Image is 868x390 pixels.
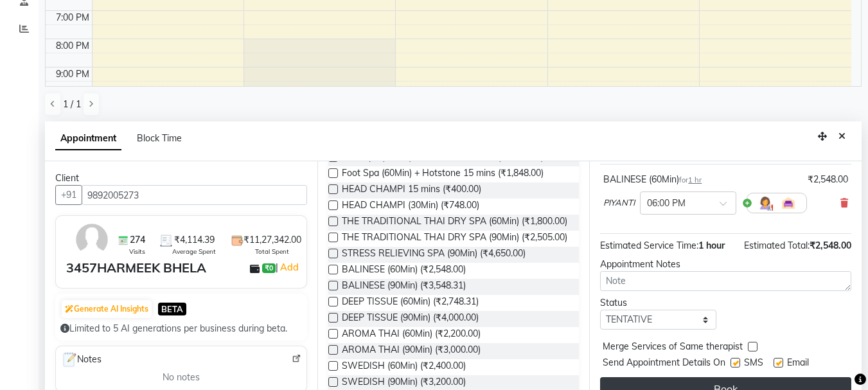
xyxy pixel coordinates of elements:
button: +91 [55,185,82,205]
span: PIYANTI [603,197,635,209]
span: Email [787,356,809,372]
span: AROMA THAI (90Min) (₹3,000.00) [342,343,481,359]
span: DEEP TISSUE (90Min) (₹4,000.00) [342,311,479,327]
div: Appointment Notes [600,258,851,271]
span: Average Spent [172,247,216,256]
span: THE TRADITIONAL THAI DRY SPA (60Min) (₹1,800.00) [342,215,567,231]
span: ₹2,548.00 [810,240,851,251]
img: avatar [73,221,111,258]
span: Estimated Service Time: [600,240,698,251]
span: DEEP TISSUE (60Min) (₹2,748.31) [342,295,479,311]
span: Total Spent [255,247,289,256]
button: Generate AI Insights [62,300,152,318]
span: Block Time [137,132,182,144]
span: Notes [61,351,102,368]
span: BALINESE (90Min) (₹3,548.31) [342,279,466,295]
span: Send Appointment Details On [603,356,725,372]
span: 1 hour [698,240,725,251]
span: ₹4,114.39 [174,233,215,247]
div: Limited to 5 AI generations per business during beta. [60,322,302,335]
span: No notes [163,371,200,384]
span: BETA [158,303,186,315]
span: Appointment [55,127,121,150]
span: 274 [130,233,145,247]
a: Add [278,260,301,275]
small: for [679,175,702,184]
div: 7:00 PM [53,11,92,24]
span: 1 / 1 [63,98,81,111]
div: 9:00 PM [53,67,92,81]
span: Foot Spa (60Min) + Hotstone 15 mins (₹1,848.00) [342,166,544,182]
div: 8:00 PM [53,39,92,53]
span: SMS [744,356,763,372]
img: Hairdresser.png [757,195,773,211]
div: ₹2,548.00 [808,173,848,186]
img: Interior.png [781,195,796,211]
span: SWEDISH (60Min) (₹2,400.00) [342,359,466,375]
div: Client [55,172,307,185]
span: ₹11,27,342.00 [244,233,301,247]
span: Estimated Total: [744,240,810,251]
input: Search by Name/Mobile/Email/Code [82,185,307,205]
span: HEAD CHAMPI (30Min) (₹748.00) [342,199,479,215]
div: 3457HARMEEK BHELA [66,258,206,278]
span: AROMA THAI (60Min) (₹2,200.00) [342,327,481,343]
span: THE TRADITIONAL THAI DRY SPA (90Min) (₹2,505.00) [342,231,567,247]
span: Visits [129,247,145,256]
span: Merge Services of Same therapist [603,340,743,356]
span: | [276,260,301,275]
div: BALINESE (60Min) [603,173,702,186]
span: HEAD CHAMPI 15 mins (₹400.00) [342,182,481,199]
span: BALINESE (60Min) (₹2,548.00) [342,263,466,279]
span: 1 hr [688,175,702,184]
span: STRESS RELIEVING SPA (90Min) (₹4,650.00) [342,247,526,263]
div: Status [600,296,716,310]
span: ₹0 [262,263,276,274]
button: Close [833,127,851,146]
